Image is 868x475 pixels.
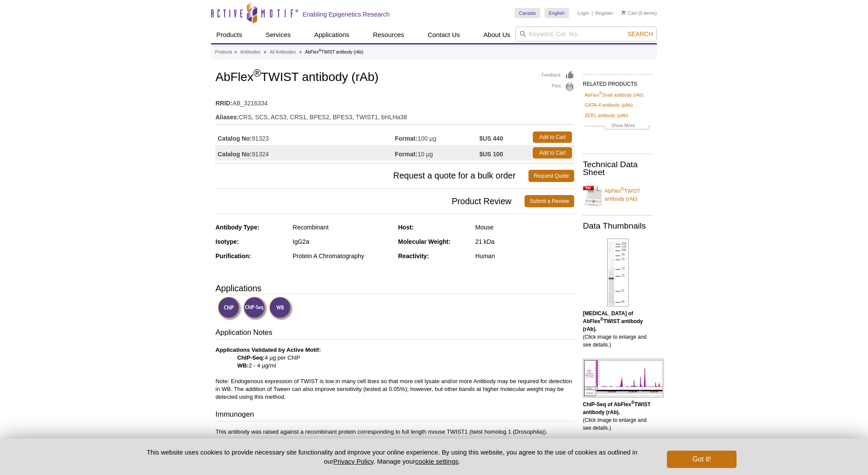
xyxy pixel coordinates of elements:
[215,113,239,121] strong: Aliases:
[479,150,503,158] strong: $US 100
[622,10,637,16] a: Cart
[475,238,574,246] div: 21 kDa
[578,10,589,16] a: Login
[215,253,251,259] strong: Purification:
[631,400,634,405] sup: ®
[542,71,574,80] a: Feedback
[305,50,363,54] li: AbFlex TWIST antibody (rAb)
[628,30,653,37] span: Search
[243,296,267,320] img: ChIP-Seq Validated
[583,401,653,432] p: (Click image to enlarge and see details.)
[215,108,574,122] td: CRS, SCS, ACS3, CRS1, BPES2, BPES3, TWIST1, bHLHa38
[533,147,572,158] a: Add to Cart
[583,74,653,90] h2: RELATED PRODUCTS
[515,8,540,18] a: Canada
[475,252,574,260] div: Human
[293,238,391,246] div: IgG2a
[525,195,574,207] a: Submit a Review
[583,310,643,332] b: [MEDICAL_DATA] of AbFlex TWIST antibody (rAb).
[478,27,516,43] a: About Us
[211,27,247,43] a: Products
[215,327,574,340] h3: Application Notes
[585,91,643,99] a: AbFlex®Snail antibody (rAb)
[368,27,410,43] a: Resources
[260,27,296,43] a: Services
[218,296,242,320] img: ChIP Validated
[215,99,232,107] strong: RRID:
[622,10,626,15] img: Your Cart
[131,448,653,466] p: This website uses cookies to provide necessary site functionality and improve your online experie...
[299,50,302,54] li: »
[215,347,321,353] b: Applications Validated by Active Motif:
[293,252,391,260] div: Protein A Chromatography
[237,354,265,361] strong: ChIP-Seq:
[395,145,479,161] td: 10 µg
[215,129,395,145] td: 91323
[270,48,296,56] a: All Antibodies
[319,48,321,53] sup: ®
[583,359,664,398] img: AbFlex<sup>®</sup> TWIST antibody (rAb) tested by ChIP-Seq.
[398,224,414,231] strong: Host:
[215,71,574,85] h1: AbFlex TWIST antibody (rAb)
[398,253,429,259] strong: Reactivity:
[253,67,261,79] sup: ®
[215,48,232,56] a: Products
[479,135,503,142] strong: $US 440
[592,8,593,18] li: |
[583,222,653,230] h2: Data Thumbnails
[545,8,569,18] a: English
[585,111,628,119] a: ZEB1 antibody (pAb)
[625,30,656,38] button: Search
[215,282,574,295] h3: Applications
[599,91,602,95] sup: ®
[398,238,451,245] strong: Molecular Weight:
[583,182,653,208] a: AbFlex®TWIST antibody (rAb)
[667,451,737,468] button: Got it!
[240,48,261,56] a: Antibodies
[595,10,613,16] a: Register
[215,346,574,401] p: 4 µg per ChIP 2 - 4 µg/ml Note: Endogenous expression of TWIST is low in many cell lines so that ...
[583,310,653,349] p: (Click image to enlarge and see details.)
[237,362,249,369] strong: WB:
[533,131,572,143] a: Add to Cart
[215,224,259,231] strong: Antibody Type:
[600,317,603,322] sup: ®
[309,27,355,43] a: Applications
[293,223,391,231] div: Recombinant
[215,238,239,245] strong: Isotype:
[607,239,629,307] img: AbFlex<sup>®</sup> TWIST antibody (rAb) tested by Western blot.
[218,135,252,142] strong: Catalog No:
[215,170,528,182] span: Request a quote for a bulk order
[583,161,653,176] h2: Technical Data Sheet
[515,27,657,41] input: Keyword, Cat. No.
[264,50,266,54] li: »
[585,121,651,131] a: Show More
[303,10,390,18] h2: Enabling Epigenetics Research
[422,27,465,43] a: Contact Us
[215,428,574,436] p: This antibody was raised against a recombinant protein corresponding to full length mouse TWIST1 ...
[585,101,633,109] a: GATA-4 antibody (pAb)
[215,145,395,161] td: 91324
[269,296,293,320] img: Western Blot Validated
[528,170,574,182] a: Request Quote
[415,458,458,465] button: cookie settings
[215,409,574,421] h3: Immunogen
[215,94,574,108] td: AB_3216334
[395,150,417,158] strong: Format:
[622,8,657,18] li: (0 items)
[621,187,624,192] sup: ®
[215,195,525,207] span: Product Review
[583,401,651,415] b: ChIP-Seq of AbFlex TWIST antibody (rAb).
[542,82,574,92] a: Print
[395,129,479,145] td: 100 µg
[395,135,417,142] strong: Format:
[333,458,373,465] a: Privacy Policy
[234,50,237,54] li: »
[475,223,574,231] div: Mouse
[218,150,252,158] strong: Catalog No:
